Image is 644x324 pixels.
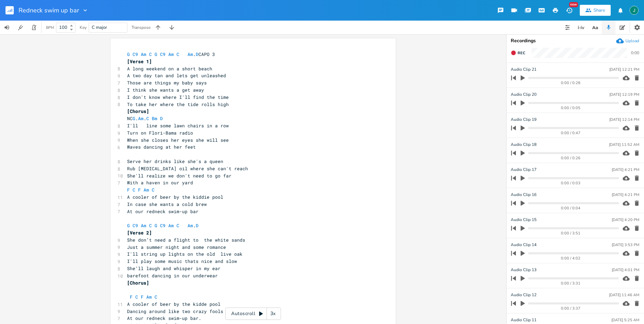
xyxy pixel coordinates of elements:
[225,308,281,320] div: Autoscroll
[511,38,640,43] div: Recordings
[580,5,611,16] button: Share
[609,68,639,71] div: [DATE] 12:21 PM
[127,101,229,107] span: To take her where the tide rolls high
[511,116,536,123] span: Audio Clip 19
[127,108,149,114] span: [Chorus]
[80,25,87,30] div: Key
[127,187,130,193] span: F
[127,237,245,243] span: She don’t need a flight to the white sands
[511,192,536,198] span: Audio Clip 16
[155,222,157,229] span: G
[138,187,141,193] span: F
[612,268,639,272] div: [DATE] 4:01 PM
[19,7,79,13] span: Redneck swim up bar
[612,168,639,172] div: [DATE] 4:21 PM
[127,258,237,264] span: I'll play some music thats nice and slow
[523,181,619,185] div: 0:00 / 0:03
[177,222,179,229] span: C
[612,218,639,222] div: [DATE] 4:20 PM
[141,51,146,57] span: Am
[523,256,619,260] div: 0:00 / 4:02
[127,208,199,215] span: At our redneck swim-up bar
[127,222,130,229] span: G
[127,66,212,72] span: A long weekend on a short beach
[594,7,605,13] div: Share
[511,317,536,323] span: Audio Clip 11
[511,141,536,148] span: Audio Clip 18
[160,51,166,57] span: C9
[146,294,152,300] span: Am
[133,222,138,229] span: C9
[609,293,639,297] div: [DATE] 11:46 AM
[127,58,152,65] span: [Verse 1]
[92,24,107,31] span: C major
[135,294,138,300] span: C
[149,222,152,229] span: C
[611,318,639,322] div: [DATE] 5:25 AM
[625,38,639,44] div: Upload
[155,294,157,300] span: C
[130,294,133,300] span: F
[267,308,279,320] div: 3x
[133,115,135,121] span: G
[511,217,536,223] span: Audio Clip 15
[138,115,144,121] span: Am
[127,51,215,57] span: . CAPO 3
[188,222,193,229] span: Am
[127,87,204,93] span: I think she wants a get away
[609,93,639,96] div: [DATE] 12:19 PM
[523,131,619,135] div: 0:00 / 0:47
[127,273,218,279] span: barefoot dancing in our underwear
[612,193,639,197] div: [DATE] 4:21 PM
[127,115,166,121] span: NC . .
[127,144,196,150] span: Waves dancing at her feet
[146,115,149,121] span: C
[127,280,149,286] span: [Chorus]
[127,158,223,164] span: Serve her drinks like she's a queen
[511,292,536,298] span: Audio Clip 12
[127,137,229,143] span: When she closes her eyes she will see
[523,306,619,310] div: 0:00 / 3:37
[127,130,193,136] span: Turn on Flori-Bama radio
[523,106,619,110] div: 0:00 / 0:05
[569,2,578,7] div: New
[508,47,528,58] button: Rec
[616,37,639,45] button: Upload
[127,222,199,229] span: .
[127,123,229,129] span: I'll line some lawn chairs in a row
[127,72,226,79] span: A two day tan and lets get unleashed
[127,180,193,186] span: With a haven in our yard
[562,4,576,16] button: New
[511,242,536,248] span: Audio Clip 14
[46,26,54,30] div: BPM
[133,51,138,57] span: C9
[127,194,223,200] span: A cooler of beer by the kiddie pool
[144,187,149,193] span: Am
[631,51,639,55] div: 0:00
[127,244,226,250] span: Just a summer night and some romance
[152,115,157,121] span: Bm
[132,25,150,30] div: Transpose
[630,6,639,15] img: Jim Rudolf
[523,206,619,210] div: 0:00 / 0:04
[523,81,619,85] div: 0:00 / 0:28
[609,118,639,121] div: [DATE] 12:14 PM
[152,187,155,193] span: C
[127,301,221,307] span: A cooler of beer by the kidde pool
[127,94,229,100] span: I don't know where I'll find the time
[511,66,536,73] span: Audio Clip 21
[188,51,193,57] span: Am
[127,265,221,271] span: She’ll laugh and whisper in my ear
[612,243,639,247] div: [DATE] 3:53 PM
[511,166,536,173] span: Audio Clip 17
[523,231,619,235] div: 0:00 / 3:51
[511,91,536,98] span: Audio Clip 20
[133,187,135,193] span: C
[523,281,619,285] div: 0:00 / 3:31
[149,51,152,57] span: C
[168,222,174,229] span: Am
[127,165,248,172] span: Rub [MEDICAL_DATA] oil where she can't reach
[196,51,199,57] span: D
[127,173,231,179] span: She'll realize we don't need to go far
[518,50,525,56] span: Rec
